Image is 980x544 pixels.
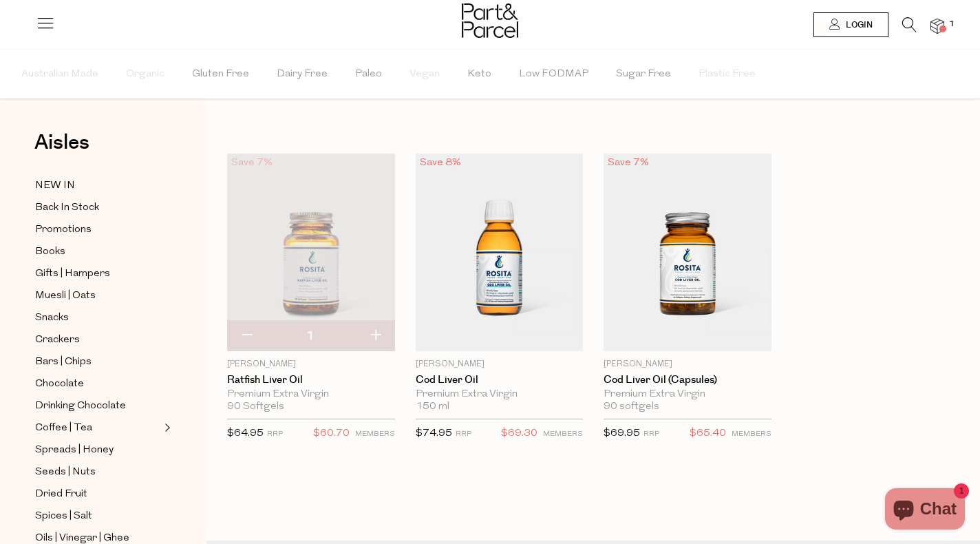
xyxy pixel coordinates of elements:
[416,428,452,439] span: $74.95
[35,464,96,481] span: Seeds | Nuts
[277,50,328,98] span: Dairy Free
[416,388,584,401] div: Premium Extra Virgin
[34,127,89,158] span: Aisles
[690,425,726,443] span: $65.40
[35,221,160,238] a: Promotions
[930,19,944,33] a: 1
[842,19,873,31] span: Login
[35,178,75,194] span: NEW IN
[416,154,584,351] img: Cod Liver Oil
[227,401,284,413] span: 90 Softgels
[604,374,771,386] a: Cod Liver Oil (capsules)
[881,488,969,533] inbox-online-store-chat: Shopify online store chat
[35,376,84,393] span: Chocolate
[35,332,80,348] span: Crackers
[409,50,440,98] span: Vegan
[699,50,756,98] span: Plastic Free
[643,430,659,438] small: RRP
[161,419,171,436] button: Expand/Collapse Coffee | Tea
[227,154,277,172] div: Save 7%
[35,177,160,194] a: NEW IN
[35,331,160,348] a: Crackers
[227,374,395,386] a: Ratfish Liver Oil
[355,430,395,438] small: MEMBERS
[519,50,588,98] span: Low FODMAP
[126,50,164,98] span: Organic
[35,397,160,415] a: Drinking Chocolate
[35,199,160,216] a: Back In Stock
[456,430,471,438] small: RRP
[416,358,584,370] p: [PERSON_NAME]
[416,401,449,413] span: 150 ml
[35,266,110,282] span: Gifts | Hampers
[227,388,395,401] div: Premium Extra Virgin
[813,12,888,37] a: Login
[35,288,96,304] span: Muesli | Oats
[35,508,92,525] span: Spices | Salt
[35,310,69,326] span: Snacks
[192,50,249,98] span: Gluten Free
[604,358,771,370] p: [PERSON_NAME]
[35,287,160,304] a: Muesli | Oats
[355,50,382,98] span: Paleo
[35,419,160,437] a: Coffee | Tea
[267,430,283,438] small: RRP
[227,154,395,351] img: Ratfish Liver Oil
[35,420,92,437] span: Coffee | Tea
[35,354,92,370] span: Bars | Chips
[604,154,653,172] div: Save 7%
[732,430,771,438] small: MEMBERS
[35,243,160,260] a: Books
[35,309,160,326] a: Snacks
[21,50,98,98] span: Australian Made
[467,50,491,98] span: Keto
[35,265,160,282] a: Gifts | Hampers
[35,375,160,393] a: Chocolate
[313,425,350,443] span: $60.70
[604,154,771,351] img: Cod Liver Oil (capsules)
[35,222,92,238] span: Promotions
[35,485,160,503] a: Dried Fruit
[543,430,583,438] small: MEMBERS
[35,353,160,370] a: Bars | Chips
[35,441,160,459] a: Spreads | Honey
[35,442,114,459] span: Spreads | Honey
[501,425,537,443] span: $69.30
[604,428,640,439] span: $69.95
[604,388,771,401] div: Premium Extra Virgin
[946,18,958,30] span: 1
[35,463,160,481] a: Seeds | Nuts
[35,200,99,216] span: Back In Stock
[34,132,89,167] a: Aisles
[462,3,518,38] img: Part&Parcel
[35,398,126,415] span: Drinking Chocolate
[416,154,465,172] div: Save 8%
[604,401,659,413] span: 90 softgels
[416,374,584,386] a: Cod Liver Oil
[227,428,264,439] span: $64.95
[227,358,395,370] p: [PERSON_NAME]
[35,508,160,525] a: Spices | Salt
[35,244,65,260] span: Books
[616,50,671,98] span: Sugar Free
[35,486,87,503] span: Dried Fruit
